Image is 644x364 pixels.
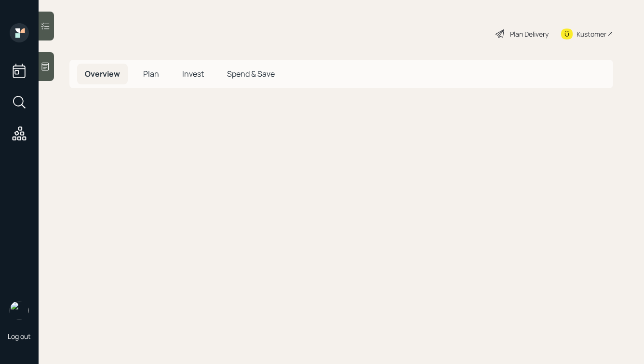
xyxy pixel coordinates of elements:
div: Log out [8,332,31,341]
span: Plan [143,68,159,79]
div: Kustomer [577,29,606,39]
span: Invest [182,68,204,79]
span: Spend & Save [227,68,275,79]
span: Overview [85,68,120,79]
div: Plan Delivery [510,29,549,39]
img: hunter_neumayer.jpg [10,301,29,320]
